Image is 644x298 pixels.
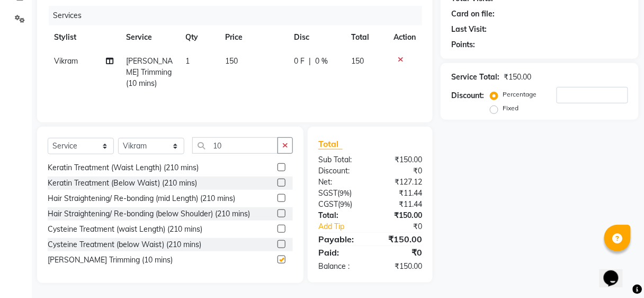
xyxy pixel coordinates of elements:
[451,72,499,83] div: Service Total:
[48,25,120,49] th: Stylist
[310,210,370,221] div: Total:
[600,256,633,287] iframe: chat widget
[310,154,370,165] div: Sub Total:
[370,233,430,246] div: ₹150.00
[225,56,238,66] span: 150
[504,72,531,83] div: ₹150.00
[316,56,328,67] span: 0 %
[339,189,350,197] span: 9%
[186,56,190,66] span: 1
[49,6,430,25] div: Services
[370,177,430,188] div: ₹127.12
[451,90,484,101] div: Discount:
[318,188,337,198] span: SGST
[370,261,430,272] div: ₹150.00
[288,25,345,49] th: Disc
[318,199,338,209] span: CGST
[370,188,430,199] div: ₹11.44
[48,255,173,266] div: [PERSON_NAME] Trimming (10 mins)
[503,103,518,113] label: Fixed
[370,199,430,210] div: ₹11.44
[48,208,250,220] div: Hair Straightening/ Re-bonding (below Shoulder) (210 mins)
[387,25,422,49] th: Action
[310,246,370,259] div: Paid:
[451,24,487,35] div: Last Visit:
[294,56,305,67] span: 0 F
[48,224,202,235] div: Cysteine Treatment (waist Length) (210 mins)
[120,25,179,49] th: Service
[48,178,197,189] div: Keratin Treatment (Below Waist) (210 mins)
[380,221,430,232] div: ₹0
[48,162,199,173] div: Keratin Treatment (Waist Length) (210 mins)
[310,199,370,210] div: ( )
[352,56,364,66] span: 150
[370,246,430,259] div: ₹0
[503,90,536,99] label: Percentage
[309,56,311,67] span: |
[370,165,430,177] div: ₹0
[451,39,475,50] div: Points:
[340,200,350,208] span: 9%
[180,25,219,49] th: Qty
[370,210,430,221] div: ₹150.00
[126,56,173,88] span: [PERSON_NAME] Trimming (10 mins)
[219,25,288,49] th: Price
[345,25,388,49] th: Total
[48,193,235,204] div: Hair Straightening/ Re-bonding (mid Length) (210 mins)
[310,221,380,232] a: Add Tip
[451,8,495,20] div: Card on file:
[370,154,430,165] div: ₹150.00
[310,177,370,188] div: Net:
[48,239,201,250] div: Cysteine Treatment (below Waist) (210 mins)
[310,261,370,272] div: Balance :
[54,56,78,66] span: Vikram
[310,165,370,177] div: Discount:
[310,233,370,246] div: Payable:
[192,137,278,154] input: Search or Scan
[310,188,370,199] div: ( )
[318,138,343,150] span: Total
